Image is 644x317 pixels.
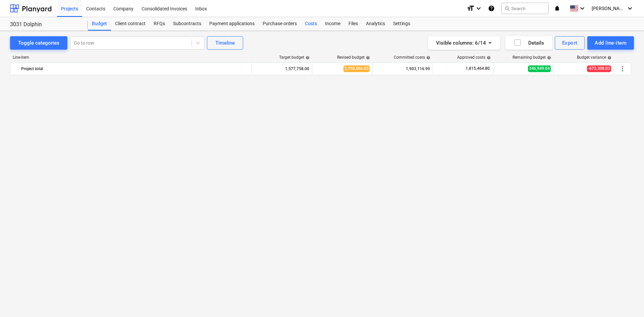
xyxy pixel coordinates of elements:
span: -672,308.03 [587,65,611,72]
i: Knowledge base [488,4,495,12]
div: Approved costs [457,55,491,60]
span: 346,949.04 [528,65,551,72]
button: Export [555,36,585,50]
span: help [304,56,310,60]
i: keyboard_arrow_down [578,4,586,12]
a: Client contract [111,17,150,31]
a: Analytics [362,17,389,31]
div: Remaining budget [513,55,551,60]
a: Subcontracts [169,17,205,31]
a: Costs [301,17,321,31]
i: format_size [467,4,475,12]
button: Toggle categories [10,36,67,50]
div: Toggle categories [18,39,59,47]
div: Timeline [215,39,235,47]
a: Files [344,17,362,31]
div: 1,577,758.00 [255,63,309,74]
div: Budget variance [577,55,611,60]
button: Add line-item [587,36,634,50]
div: Export [562,39,578,47]
div: Committed costs [394,55,430,60]
iframe: Chat Widget [610,285,644,317]
span: help [485,56,491,60]
div: 3031 Dolphin [10,21,80,28]
span: help [546,56,551,60]
i: keyboard_arrow_down [475,4,483,12]
div: Line-item [10,55,252,60]
button: Search [501,3,548,14]
i: notifications [554,4,560,12]
i: keyboard_arrow_down [626,4,634,12]
a: Payment applications [205,17,259,31]
span: help [425,56,430,60]
button: Details [505,36,552,50]
div: 1,903,116.99 [375,63,430,74]
span: help [365,56,370,60]
div: Visible columns : 6/14 [436,39,492,47]
span: help [606,56,611,60]
a: Income [321,17,344,31]
div: Details [514,39,544,47]
span: More actions [619,65,627,73]
a: Settings [389,17,414,31]
button: Timeline [207,36,243,50]
a: Budget [88,17,111,31]
div: Project total [21,63,249,74]
span: 2,250,066.03 [343,65,370,72]
a: Purchase orders [259,17,301,31]
span: 1,815,464.80 [465,66,490,71]
span: [PERSON_NAME] [592,6,625,11]
div: Target budget [279,55,310,60]
div: Revised budget [337,55,370,60]
button: Visible columns:6/14 [428,36,500,50]
div: Add line-item [595,39,627,47]
a: RFQs [150,17,169,31]
span: search [504,6,510,11]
